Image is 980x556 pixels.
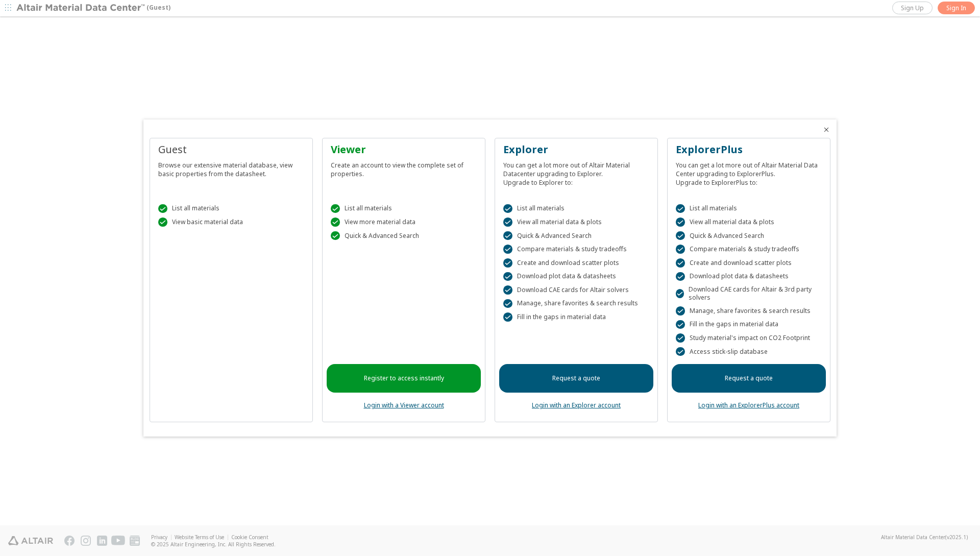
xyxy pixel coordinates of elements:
[676,217,685,227] div: 
[331,204,340,213] div: 
[331,142,477,157] div: Viewer
[676,258,685,268] div: 
[503,299,649,308] div: Manage, share favorites & search results
[503,157,649,187] div: You can get a lot more out of Altair Material Datacenter upgrading to Explorer. Upgrade to Explor...
[503,299,512,308] div: 
[676,231,822,240] div: Quick & Advanced Search
[503,245,649,254] div: Compare materials & study tradeoffs
[676,258,822,268] div: Create and download scatter plots
[327,364,481,393] a: Register to access instantly
[676,333,685,343] div: 
[503,285,512,295] div: 
[676,306,822,316] div: Manage, share favorites & search results
[503,231,649,240] div: Quick & Advanced Search
[331,217,477,227] div: View more material data
[503,312,512,322] div: 
[676,289,684,298] div: 
[676,245,822,254] div: Compare materials & study tradeoffs
[676,142,822,157] div: ExplorerPlus
[331,157,477,178] div: Create an account to view the complete set of properties.
[158,204,304,213] div: List all materials
[676,217,822,227] div: View all material data & plots
[532,401,621,409] a: Login with an Explorer account
[503,272,512,281] div: 
[503,258,512,268] div: 
[158,217,304,227] div: View basic material data
[676,245,685,254] div: 
[503,217,512,227] div: 
[676,285,822,302] div: Download CAE cards for Altair & 3rd party solvers
[676,157,822,187] div: You can get a lot more out of Altair Material Data Center upgrading to ExplorerPlus. Upgrade to E...
[503,285,649,295] div: Download CAE cards for Altair solvers
[331,231,340,240] div: 
[331,217,340,227] div: 
[331,204,477,213] div: List all materials
[503,272,649,281] div: Download plot data & datasheets
[503,245,512,254] div: 
[676,204,822,213] div: List all materials
[676,204,685,213] div: 
[503,204,649,213] div: List all materials
[503,142,649,157] div: Explorer
[676,347,822,356] div: Access stick-slip database
[158,217,167,227] div: 
[158,142,304,157] div: Guest
[158,157,304,178] div: Browse our extensive material database, view basic properties from the datasheet.
[158,204,167,213] div: 
[503,231,512,240] div: 
[503,204,512,213] div: 
[676,231,685,240] div: 
[676,347,685,356] div: 
[503,312,649,322] div: Fill in the gaps in material data
[676,320,822,329] div: Fill in the gaps in material data
[698,401,799,409] a: Login with an ExplorerPlus account
[672,364,826,393] a: Request a quote
[676,272,822,281] div: Download plot data & datasheets
[331,231,477,240] div: Quick & Advanced Search
[503,258,649,268] div: Create and download scatter plots
[499,364,653,393] a: Request a quote
[676,272,685,281] div: 
[364,401,444,409] a: Login with a Viewer account
[676,320,685,329] div: 
[676,333,822,343] div: Study material's impact on CO2 Footprint
[503,217,649,227] div: View all material data & plots
[676,306,685,316] div: 
[822,126,830,134] button: Close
